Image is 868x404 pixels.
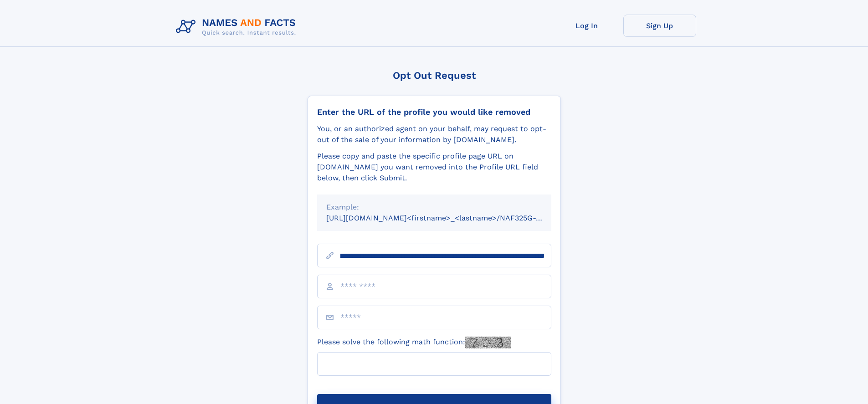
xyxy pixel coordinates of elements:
[326,214,569,222] small: [URL][DOMAIN_NAME]<firstname>_<lastname>/NAF325G-xxxxxxxx
[326,202,542,213] div: Example:
[550,15,623,37] a: Log In
[317,337,511,348] label: Please solve the following math function:
[172,15,303,39] img: Logo Names and Facts
[317,151,551,184] div: Please copy and paste the specific profile page URL on [DOMAIN_NAME] you want removed into the Pr...
[623,15,696,37] a: Sign Up
[317,107,551,117] div: Enter the URL of the profile you would like removed
[317,123,551,145] div: You, or an authorized agent on your behalf, may request to opt-out of the sale of your informatio...
[308,70,561,81] div: Opt Out Request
